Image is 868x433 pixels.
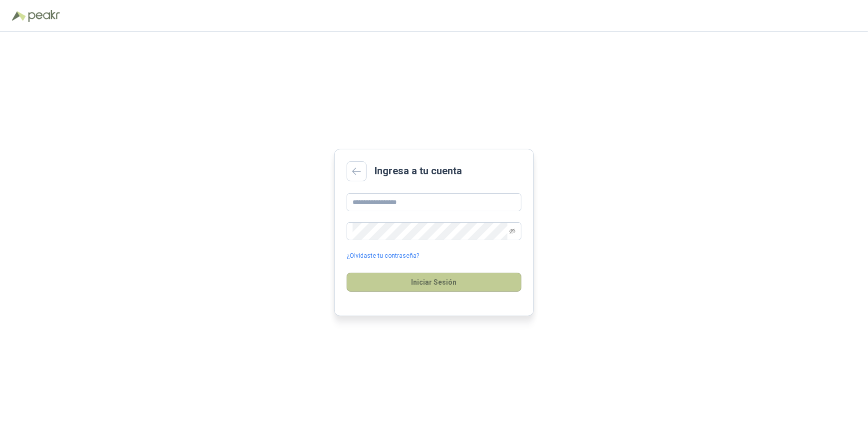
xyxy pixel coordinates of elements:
[347,273,521,292] button: Iniciar Sesión
[28,10,60,22] img: Peakr
[12,11,26,21] img: Logo
[347,251,419,261] a: ¿Olvidaste tu contraseña?
[509,228,515,234] span: eye-invisible
[375,163,462,179] h2: Ingresa a tu cuenta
